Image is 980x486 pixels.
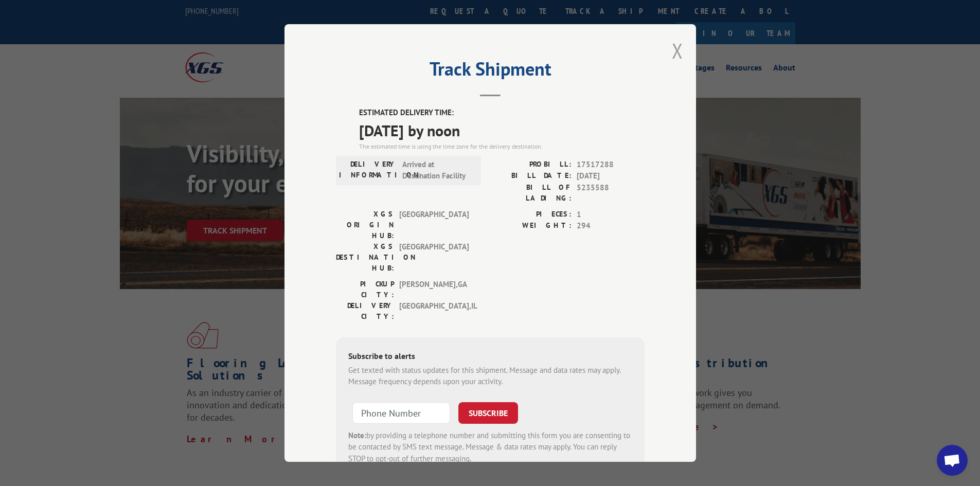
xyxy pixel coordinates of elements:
span: [GEOGRAPHIC_DATA] [399,241,469,274]
span: [PERSON_NAME] , GA [399,279,469,300]
span: [DATE] [577,170,645,182]
input: Phone Number [352,402,450,424]
span: 1 [577,209,645,221]
label: XGS DESTINATION HUB: [336,241,394,274]
button: Close modal [672,37,683,64]
label: BILL DATE: [490,170,572,182]
label: PICKUP CITY: [336,279,394,300]
label: PROBILL: [490,159,572,171]
button: SUBSCRIBE [458,402,518,424]
label: WEIGHT: [490,220,572,232]
label: XGS ORIGIN HUB: [336,209,394,241]
span: [GEOGRAPHIC_DATA] , IL [399,300,469,322]
label: DELIVERY CITY: [336,300,394,322]
span: [GEOGRAPHIC_DATA] [399,209,469,241]
div: Open chat [937,445,968,476]
strong: Note: [348,430,366,440]
div: Subscribe to alerts [348,350,632,365]
span: [DATE] by noon [359,119,645,142]
span: 5235588 [577,182,645,204]
span: 17517288 [577,159,645,171]
label: BILL OF LADING: [490,182,572,204]
label: DELIVERY INFORMATION: [339,159,397,182]
span: 294 [577,220,645,232]
h2: Track Shipment [336,62,645,81]
label: PIECES: [490,209,572,221]
div: Get texted with status updates for this shipment. Message and data rates may apply. Message frequ... [348,365,632,388]
label: ESTIMATED DELIVERY TIME: [359,107,645,119]
span: Arrived at Destination Facility [402,159,472,182]
div: The estimated time is using the time zone for the delivery destination. [359,142,645,151]
div: by providing a telephone number and submitting this form you are consenting to be contacted by SM... [348,430,632,465]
